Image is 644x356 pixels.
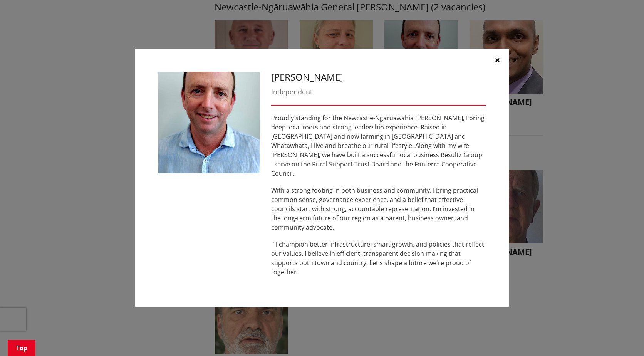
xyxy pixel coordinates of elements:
[158,72,260,173] img: WO-W-NN__COOMBES_G__VDnCw
[609,324,636,351] iframe: Messenger Launcher
[271,72,486,83] h3: [PERSON_NAME]
[271,240,486,277] p: I'll champion better infrastructure, smart growth, and policies that reflect our values. I believ...
[8,340,35,356] a: Top
[271,87,486,97] div: Independent
[271,186,486,232] p: With a strong footing in both business and community, I bring practical common sense, governance ...
[271,113,486,178] p: Proudly standing for the Newcastle-Ngaruawahia [PERSON_NAME], I bring deep local roots and strong...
